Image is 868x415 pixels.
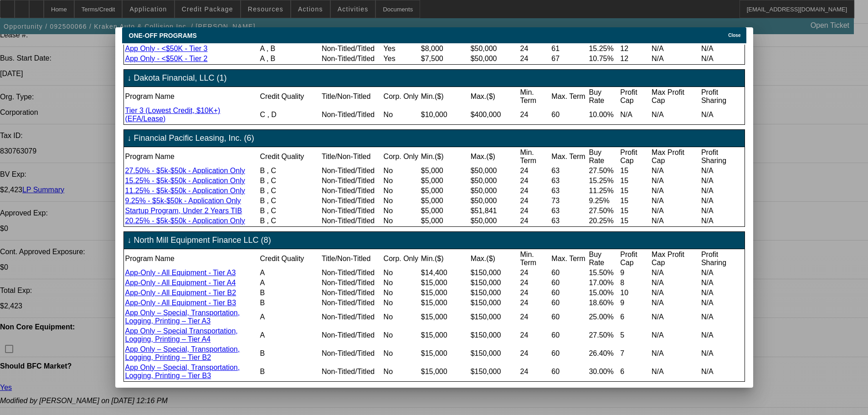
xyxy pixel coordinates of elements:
td: Profit Cap [620,250,650,267]
td: No [383,327,420,344]
td: 63 [551,206,587,215]
td: Title/Non-Titled [321,88,382,105]
td: Credit Quality [259,148,320,165]
td: $50,000 [470,176,519,185]
td: Max. Term [551,250,587,267]
span: , [267,111,269,118]
td: Profit Sharing [701,88,744,105]
a: Startup Program, Under 2 Years TIB [125,207,242,215]
td: 18.60% [588,298,619,307]
td: Title/Non-Titled [321,148,382,165]
td: 17.00% [588,278,619,287]
span: ↓ [128,73,132,83]
td: Min. Term [520,250,550,267]
td: 5 [620,327,650,344]
span: B [260,187,265,195]
td: $15,000 [421,308,469,326]
td: Non-Titled/Titled [321,176,382,185]
td: Profit Sharing [701,250,744,267]
td: 15.00% [588,288,619,297]
td: Credit Quality [259,250,320,267]
td: $10,000 [421,106,469,123]
td: 15 [620,196,650,205]
td: $50,000 [470,54,519,63]
td: 60 [551,363,587,380]
span: , [267,167,269,174]
td: $5,000 [421,166,469,175]
td: 26.40% [588,345,619,362]
td: 60 [551,278,587,287]
td: 9 [620,298,650,307]
td: N/A [651,186,700,195]
span: B [260,217,265,225]
a: 20.25% - $5k-$50k - Application Only [125,217,245,225]
td: Max.($) [470,148,519,165]
td: Corp. Only [383,88,420,105]
td: 60 [551,345,587,362]
td: Non-Titled/Titled [321,166,382,175]
td: N/A [701,288,744,297]
a: App-Only - All Equipment - Tier A3 [125,269,236,277]
a: App-Only - All Equipment - Tier A4 [125,279,236,287]
td: N/A [701,186,744,195]
td: 12 [620,44,650,53]
td: 60 [551,327,587,344]
td: No [383,166,420,175]
td: Max Profit Cap [651,148,700,165]
td: Max Profit Cap [651,250,700,267]
td: N/A [701,44,744,53]
td: No [383,206,420,215]
td: 63 [551,186,587,195]
td: Non-Titled/Titled [321,308,382,326]
td: N/A [651,288,700,297]
td: Non-Titled/Titled [321,268,382,277]
td: $5,000 [421,216,469,225]
td: N/A [701,363,744,380]
td: Non-Titled/Titled [321,345,382,362]
td: Min.($) [421,250,469,267]
span: C [271,187,276,195]
td: Non-Titled/Titled [321,186,382,195]
td: No [383,196,420,205]
span: C [271,207,276,215]
td: No [383,176,420,185]
span: A [260,279,265,287]
span: Close [728,33,740,38]
td: Min.($) [421,88,469,105]
td: N/A [651,345,700,362]
td: 11.25% [588,186,619,195]
td: 60 [551,106,587,123]
td: N/A [701,206,744,215]
td: 24 [520,186,550,195]
td: $150,000 [470,308,519,326]
td: $50,000 [470,196,519,205]
a: App Only – Special, Transportation, Logging, Printing – Tier B2 [125,345,240,361]
td: 24 [520,268,550,277]
td: N/A [651,106,700,123]
span: , [267,197,269,205]
td: Program Name [125,88,259,105]
td: $150,000 [470,363,519,380]
a: App Only - <$50K - Tier 2 [125,55,208,62]
a: Tier 3 (Lowest Credit, $10K+) (EFA/Lease) [125,107,221,123]
td: 24 [520,206,550,215]
td: N/A [701,54,744,63]
td: Non-Titled/Titled [321,327,382,344]
span: , [267,207,269,215]
span: D [271,111,277,118]
span: B [271,55,276,62]
td: Buy Rate [588,148,619,165]
td: $400,000 [470,106,519,123]
td: $150,000 [470,278,519,287]
td: 25.00% [588,308,619,326]
td: 60 [551,268,587,277]
td: 24 [520,54,550,63]
td: N/A [701,308,744,326]
td: $150,000 [470,327,519,344]
td: 15 [620,186,650,195]
td: $50,000 [470,216,519,225]
td: $15,000 [421,278,469,287]
td: 27.50% [588,327,619,344]
td: 15.50% [588,268,619,277]
td: 60 [551,288,587,297]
